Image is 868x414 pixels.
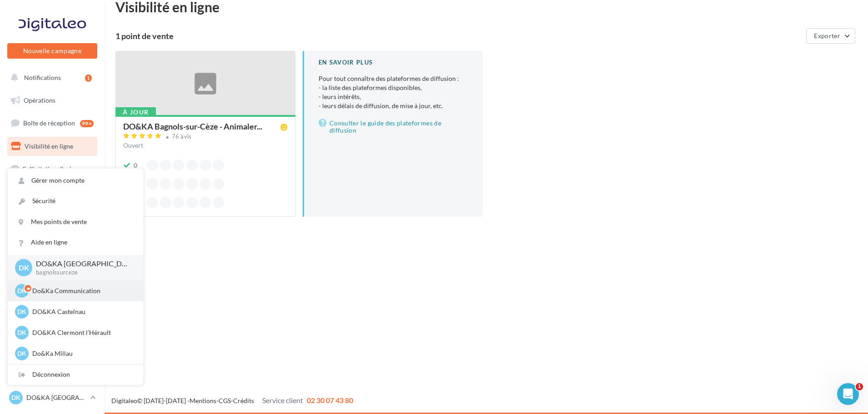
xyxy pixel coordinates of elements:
[814,32,840,40] span: Exporter
[8,232,143,253] a: Aide en ligne
[26,393,87,402] p: DO&KA [GEOGRAPHIC_DATA]
[23,119,75,127] span: Boîte de réception
[5,227,99,246] a: Contacts
[123,141,143,149] span: Ouvert
[5,91,99,110] a: Opérations
[233,397,254,404] a: Crédits
[319,118,468,136] a: Consulter le guide des plateformes de diffusion
[8,170,143,191] a: Gérer mon compte
[32,286,132,295] p: Do&Ka Communication
[24,96,55,104] span: Opérations
[24,74,61,81] span: Notifications
[5,137,99,156] a: Visibilité en ligne
[5,68,95,87] button: Notifications 1
[80,120,94,127] div: 99+
[307,396,353,404] span: 02 30 07 43 80
[5,113,99,133] a: Boîte de réception99+
[190,397,216,404] a: Mentions
[837,383,859,405] iframe: Intercom live chat
[172,134,192,140] div: 76 avis
[319,101,468,110] li: - leurs délais de diffusion, de mise à jour, etc.
[319,58,468,67] div: En savoir plus
[262,396,303,404] span: Service client
[111,397,137,404] a: Digitaleo
[17,286,26,295] span: DK
[5,182,99,201] a: SMS unitaire
[856,383,863,390] span: 1
[8,364,143,385] div: Déconnexion
[23,165,74,172] span: Sollicitation d'avis
[25,142,73,150] span: Visibilité en ligne
[123,132,288,143] a: 76 avis
[5,160,99,179] a: Sollicitation d'avis
[319,92,468,101] li: - leurs intérêts,
[17,328,26,337] span: DK
[8,212,143,232] a: Mes points de vente
[319,74,468,110] p: Pour tout connaître des plateformes de diffusion :
[17,307,26,316] span: DK
[8,191,143,211] a: Sécurité
[17,349,26,358] span: DK
[134,161,137,170] div: 0
[36,259,129,269] p: DO&KA [GEOGRAPHIC_DATA]
[5,205,99,224] a: Campagnes
[32,349,132,358] p: Do&Ka Millau
[219,397,231,404] a: CGS
[111,397,353,404] span: © [DATE]-[DATE] - - -
[36,269,129,277] p: bagnolssurceze
[11,393,20,402] span: DK
[7,43,97,59] button: Nouvelle campagne
[32,328,132,337] p: DO&KA Clermont l'Hérault
[5,272,99,291] a: Calendrier
[115,32,803,40] div: 1 point de vente
[319,83,468,92] li: - la liste des plateformes disponibles,
[19,262,29,273] span: DK
[32,307,132,316] p: DO&KA Castelnau
[115,107,156,117] div: À jour
[7,389,97,406] a: DK DO&KA [GEOGRAPHIC_DATA]
[5,249,99,269] a: Médiathèque
[85,75,92,82] div: 1
[123,122,262,130] span: DO&KA Bagnols-sur-Cèze - Animaler...
[806,28,855,44] button: Exporter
